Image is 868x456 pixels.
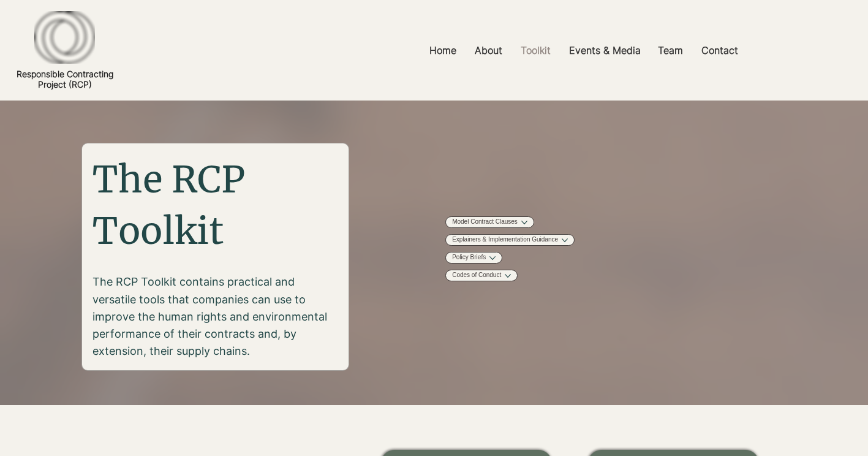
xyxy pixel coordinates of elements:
[452,235,558,245] a: Explainers & Implementation Guidance
[563,37,647,64] p: Events & Media
[300,37,868,64] nav: Site
[521,219,527,226] button: More Model Contract Clauses pages
[452,218,518,227] a: Model Contract Clauses
[423,37,462,64] p: Home
[452,253,486,262] a: Policy Briefs
[652,37,689,64] p: Team
[649,37,692,64] a: Team
[505,273,511,279] button: More Codes of Conduct pages
[511,37,560,64] a: Toolkit
[560,37,649,64] a: Events & Media
[562,237,568,243] button: More Explainers & Implementation Guidance pages
[445,216,616,282] nav: Site
[695,37,744,64] p: Contact
[489,255,496,261] button: More Policy Briefs pages
[420,37,466,64] a: Home
[452,271,501,280] a: Codes of Conduct
[515,37,557,64] p: Toolkit
[692,37,747,64] a: Contact
[92,156,245,254] span: The RCP Toolkit
[17,69,113,89] a: Responsible ContractingProject (RCP)
[466,37,511,64] a: About
[469,37,508,64] p: About
[92,273,340,359] p: The RCP Toolkit contains practical and versatile tools that companies can use to improve the huma...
